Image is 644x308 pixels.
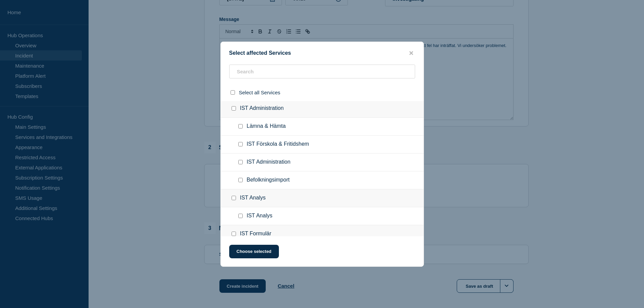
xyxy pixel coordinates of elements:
[221,189,424,207] div: IST Analys
[247,177,290,184] span: Befolkningsimport
[221,225,424,243] div: IST Formulär
[221,50,424,56] div: Select affected Services
[238,124,243,128] input: Lämna & Hämta checkbox
[231,90,235,95] input: select all checkbox
[407,50,415,56] button: close button
[247,123,286,130] span: Lämna & Hämta
[229,65,415,78] input: Search
[232,232,236,236] input: IST Formulär checkbox
[238,160,243,164] input: IST Administration checkbox
[247,213,272,219] span: IST Analys
[238,142,243,146] input: IST Förskola & Fritidshem checkbox
[247,159,291,166] span: IST Administration
[229,245,279,258] button: Choose selected
[238,178,243,182] input: Befolkningsimport checkbox
[239,90,281,95] span: Select all Services
[221,100,424,118] div: IST Administration
[247,141,309,148] span: IST Förskola & Fritidshem
[238,214,243,218] input: IST Analys checkbox
[232,106,236,111] input: IST Administration checkbox
[232,196,236,200] input: IST Analys checkbox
